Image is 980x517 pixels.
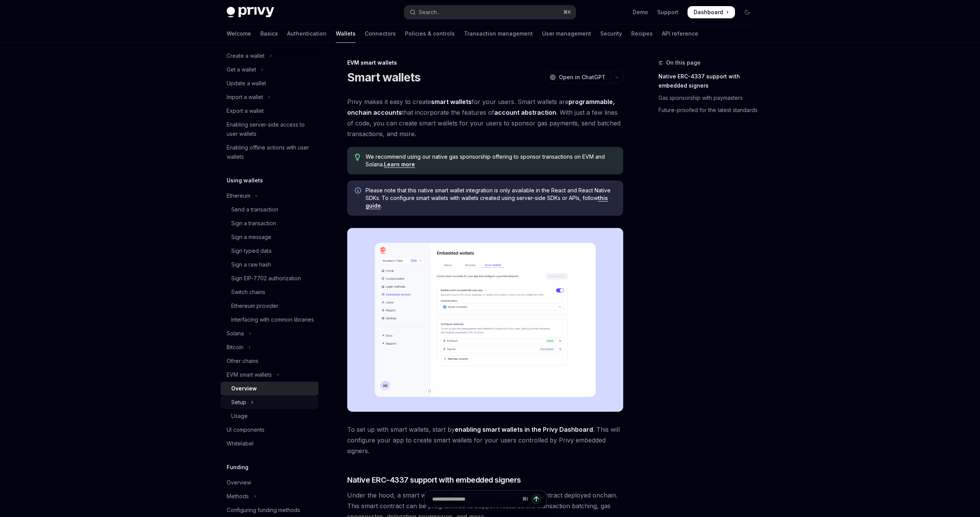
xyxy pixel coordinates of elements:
[563,9,571,15] span: ⌘ K
[231,398,246,407] div: Setup
[227,356,258,366] div: Other chains
[227,93,263,102] div: Import a wallet
[464,24,533,43] a: Transaction management
[347,70,420,84] h1: Smart wallets
[741,6,753,18] button: Toggle dark mode
[220,368,318,382] button: Toggle EVM smart wallets section
[455,426,593,434] a: enabling smart wallets in the Privy Dashboard
[658,70,759,92] a: Native ERC-4337 support with embedded signers
[227,106,264,115] div: Export a wallet
[431,98,472,106] strong: smart wallets
[404,5,576,19] button: Open search
[231,232,271,242] div: Sign a message
[231,219,276,228] div: Sign a transaction
[657,8,678,16] a: Support
[220,395,318,409] button: Toggle Setup section
[227,176,263,185] h5: Using wallets
[227,191,250,200] div: Ethereum
[220,423,318,437] a: UI components
[220,63,318,76] button: Toggle Get a wallet section
[220,118,318,141] a: Enabling server-side access to user wallets
[666,58,701,67] span: On this page
[658,92,759,104] a: Gas sponsorship with paymasters
[220,503,318,517] a: Configuring funding methods
[227,478,251,487] div: Overview
[227,51,265,60] div: Create a wallet
[220,216,318,230] a: Sign a transaction
[658,104,759,116] a: Future-proofed for the latest standards
[227,506,300,515] div: Configuring funding methods
[220,203,318,216] a: Send a transaction
[227,24,251,43] a: Welcome
[227,370,272,379] div: EVM smart wallets
[366,153,616,168] span: We recommend using our native gas sponsorship offering to sponsor transactions on EVM and Solana.
[220,437,318,450] a: Whitelabel
[336,24,356,43] a: Wallets
[287,24,327,43] a: Authentication
[542,24,591,43] a: User management
[355,154,360,161] svg: Tip
[227,79,266,88] div: Update a wallet
[220,76,318,90] a: Update a wallet
[347,59,623,67] div: EVM smart wallets
[633,8,648,16] a: Demo
[231,315,314,324] div: Interfacing with common libraries
[347,424,623,456] span: To set up with smart wallets, start by . This will configure your app to create smart wallets for...
[231,205,278,214] div: Send a transaction
[227,120,314,138] div: Enabling server-side access to user wallets
[220,90,318,104] button: Toggle Import a wallet section
[231,274,301,283] div: Sign EIP-7702 authorization
[227,329,244,338] div: Solana
[231,411,248,421] div: Usage
[231,260,271,269] div: Sign a raw hash
[220,327,318,340] button: Toggle Solana section
[688,6,735,18] a: Dashboard
[220,244,318,258] a: Sign typed data
[432,491,519,507] input: Ask a question...
[227,7,274,18] img: dark logo
[227,343,243,352] div: Bitcoin
[384,161,415,168] a: Learn more
[231,288,265,297] div: Switch chains
[260,24,278,43] a: Basics
[220,272,318,285] a: Sign EIP-7702 authorization
[220,382,318,395] a: Overview
[220,409,318,423] a: Usage
[227,492,249,501] div: Methods
[227,425,265,434] div: UI components
[227,143,314,161] div: Enabling offline actions with user wallets
[419,8,440,17] div: Search...
[531,494,542,504] button: Send message
[694,8,723,16] span: Dashboard
[220,489,318,503] button: Toggle Methods section
[347,228,623,412] img: Sample enable smart wallets
[231,384,257,393] div: Overview
[347,475,521,485] span: Native ERC-4337 support with embedded signers
[631,24,653,43] a: Recipes
[227,439,253,448] div: Whitelabel
[545,71,610,84] button: Open in ChatGPT
[220,49,318,63] button: Toggle Create a wallet section
[494,109,556,117] a: account abstraction
[355,187,363,195] svg: Info
[220,230,318,244] a: Sign a message
[600,24,622,43] a: Security
[231,301,278,311] div: Ethereum provider
[405,24,455,43] a: Policies & controls
[220,476,318,489] a: Overview
[220,189,318,203] button: Toggle Ethereum section
[231,246,271,255] div: Sign typed data
[220,313,318,327] a: Interfacing with common libraries
[220,258,318,272] a: Sign a raw hash
[365,24,396,43] a: Connectors
[220,354,318,368] a: Other chains
[227,463,248,472] h5: Funding
[662,24,698,43] a: API reference
[220,340,318,354] button: Toggle Bitcoin section
[347,96,623,139] span: Privy makes it easy to create for your users. Smart wallets are that incorporate the features of ...
[220,299,318,313] a: Ethereum provider
[227,65,256,74] div: Get a wallet
[366,187,616,210] span: Please note that this native smart wallet integration is only available in the React and React Na...
[220,285,318,299] a: Switch chains
[220,141,318,164] a: Enabling offline actions with user wallets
